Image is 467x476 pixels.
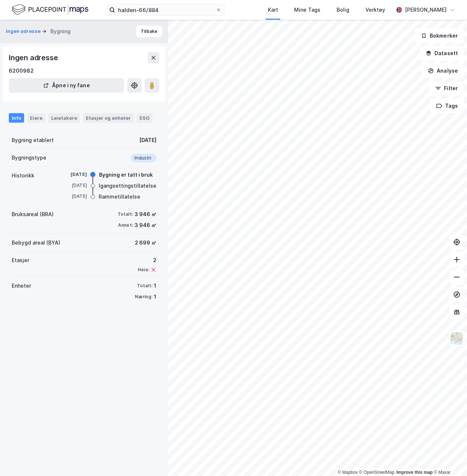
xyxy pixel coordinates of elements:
[337,5,349,14] div: Bolig
[9,113,24,123] div: Info
[415,28,464,43] button: Bokmerker
[115,4,216,15] input: Søk på adresse, matrikkel, gårdeiere, leietakere eller personer
[27,113,45,123] div: Eiere
[12,256,29,265] div: Etasjer
[118,211,133,217] div: Totalt:
[58,182,87,189] div: [DATE]
[450,331,464,345] img: Z
[154,281,156,290] div: 1
[139,136,156,145] div: [DATE]
[58,193,87,200] div: [DATE]
[422,64,464,78] button: Analyse
[137,283,152,289] div: Totalt:
[12,210,54,219] div: Bruksareal (BRA)
[138,256,156,265] div: 2
[9,66,34,75] div: 6200982
[50,27,71,36] div: Bygning
[12,281,31,290] div: Enheter
[12,238,60,247] div: Bebygd areal (BYA)
[12,171,34,180] div: Historikk
[136,26,162,37] button: Tilbake
[429,81,464,96] button: Filter
[430,441,467,476] iframe: Chat Widget
[405,5,447,14] div: [PERSON_NAME]
[86,115,131,121] div: Etasjer og enheter
[430,99,464,113] button: Tags
[396,470,433,475] a: Improve this map
[294,5,320,14] div: Mine Tags
[99,192,140,201] div: Rammetillatelse
[134,221,156,230] div: 3 946 ㎡
[12,3,88,16] img: logo.f888ab2527a4732fd821a326f86c7f29.svg
[154,292,156,301] div: 1
[12,153,46,162] div: Bygningstype
[419,46,464,61] button: Datasett
[118,222,133,228] div: Annet:
[338,470,358,475] a: Mapbox
[12,136,54,145] div: Bygning etablert
[137,113,152,123] div: ESG
[430,441,467,476] div: Kontrollprogram for chat
[6,28,42,35] button: Ingen adresse
[138,267,149,273] div: Heis:
[268,5,278,14] div: Kart
[9,52,59,64] div: Ingen adresse
[359,470,395,475] a: OpenStreetMap
[99,181,156,190] div: Igangsettingstillatelse
[135,294,152,300] div: Næring:
[365,5,385,14] div: Verktøy
[58,171,87,178] div: [DATE]
[48,113,80,123] div: Leietakere
[9,78,124,93] button: Åpne i ny fane
[99,170,153,179] div: Bygning er tatt i bruk
[135,238,156,247] div: 2 699 ㎡
[134,210,156,219] div: 3 946 ㎡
